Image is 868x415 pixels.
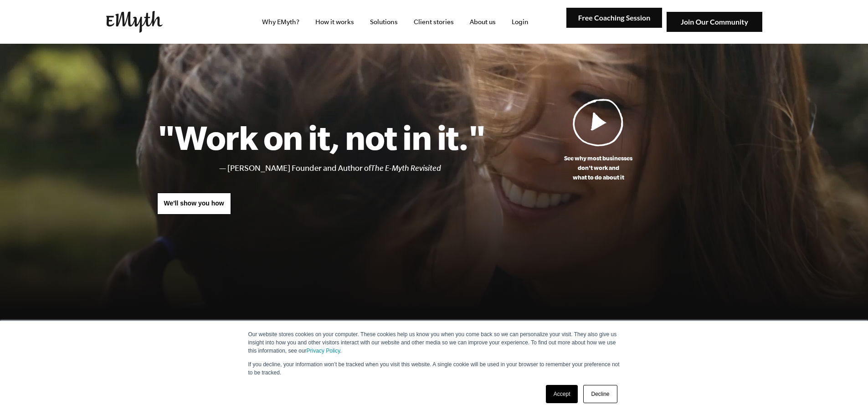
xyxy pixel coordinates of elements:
img: EMyth [106,11,163,33]
a: Privacy Policy [307,348,340,354]
img: Join Our Community [667,12,762,32]
a: We'll show you how [157,193,231,215]
i: The E-Myth Revisited [371,164,441,173]
img: Play Video [573,98,624,146]
a: Decline [583,385,617,403]
li: [PERSON_NAME] Founder and Author of [227,162,486,175]
p: See why most businesses don't work and what to do about it [486,154,711,182]
img: Free Coaching Session [566,8,662,28]
h1: "Work on it, not in it." [157,117,486,157]
a: Accept [546,385,578,403]
a: See why most businessesdon't work andwhat to do about it [486,98,711,182]
p: If you decline, your information won’t be tracked when you visit this website. A single cookie wi... [248,360,620,377]
p: Our website stores cookies on your computer. These cookies help us know you when you come back so... [248,330,620,355]
span: We'll show you how [164,200,224,207]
